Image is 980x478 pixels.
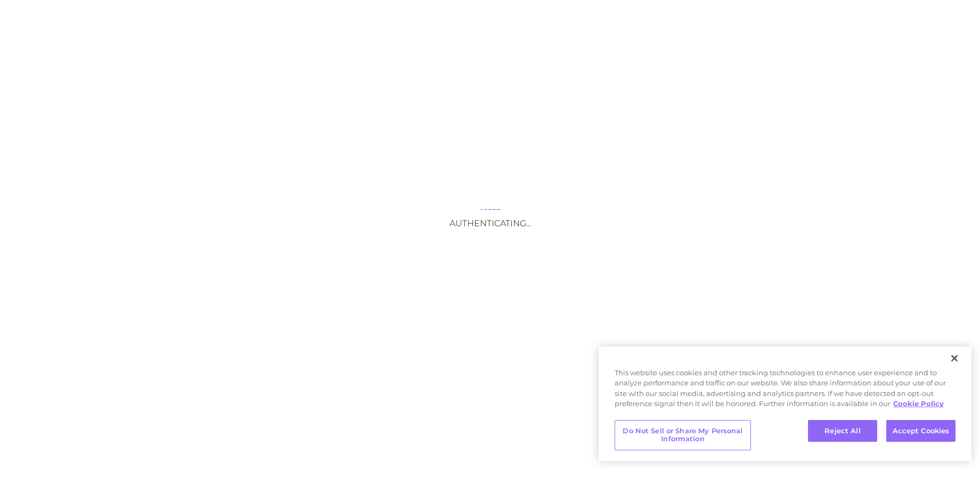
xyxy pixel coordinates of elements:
button: Do Not Sell or Share My Personal Information, Opens the preference center dialog [615,420,751,450]
div: Cookie banner [599,347,971,461]
a: More information about your privacy, opens in a new tab [893,399,944,408]
h3: Authenticating... [383,218,597,228]
button: Reject All [808,420,877,442]
div: This website uses cookies and other tracking technologies to enhance user experience and to analy... [599,368,971,415]
button: Close [943,347,966,370]
button: Accept Cookies [886,420,956,442]
div: Privacy [599,347,971,461]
